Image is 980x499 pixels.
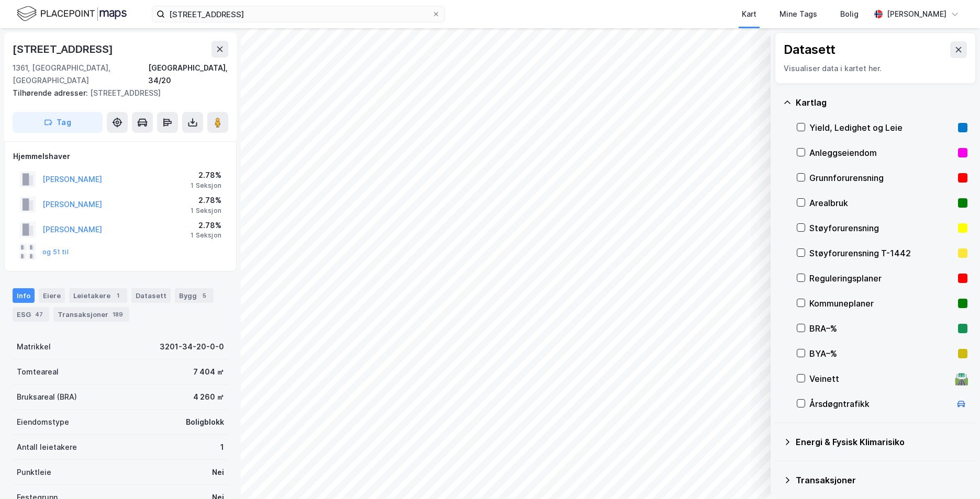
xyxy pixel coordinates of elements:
div: 189 [110,309,125,320]
div: 1 [220,441,224,453]
div: Transaksjoner [53,307,129,322]
div: BYA–% [809,347,954,360]
div: Transaksjoner [796,474,967,486]
div: [GEOGRAPHIC_DATA], 34/20 [148,62,228,87]
div: Arealbruk [809,197,954,209]
div: Veinett [809,372,951,385]
input: Søk på adresse, matrikkel, gårdeiere, leietakere eller personer [165,6,432,22]
div: 47 [33,309,45,320]
div: ESG [13,307,49,322]
div: Årsdøgntrafikk [809,398,951,410]
div: Kartlag [796,96,967,109]
div: Eiendomstype [17,416,69,428]
div: Yield, Ledighet og Leie [809,121,954,134]
div: Punktleie [17,466,51,479]
div: 2.78% [191,219,221,232]
div: [PERSON_NAME] [887,8,946,20]
div: 1 Seksjon [191,182,221,190]
div: BRA–% [809,322,954,335]
div: 1 [113,290,123,301]
button: Tag [13,112,103,133]
div: Datasett [784,41,836,58]
div: Grunnforurensning [809,172,954,184]
div: Nei [212,466,224,479]
div: Leietakere [69,288,127,303]
div: Reguleringsplaner [809,272,954,285]
div: 7 404 ㎡ [193,366,224,378]
div: Matrikkel [17,341,51,353]
div: Støyforurensning [809,222,954,234]
div: Tomteareal [17,366,59,378]
div: Antall leietakere [17,441,77,453]
div: [STREET_ADDRESS] [13,87,220,99]
div: Energi & Fysisk Klimarisiko [796,436,967,448]
div: Bolig [840,8,859,20]
div: 5 [199,290,209,301]
div: Kommuneplaner [809,297,954,310]
div: Bygg [175,288,214,303]
div: Støyforurensning T-1442 [809,247,954,259]
div: 1 Seksjon [191,231,221,240]
div: 1 Seksjon [191,207,221,215]
div: 🛣️ [954,372,968,385]
div: 2.78% [191,169,221,182]
div: 4 260 ㎡ [193,391,224,403]
div: Visualiser data i kartet her. [784,62,967,75]
div: Anleggseiendom [809,146,954,159]
div: Eiere [39,288,65,303]
div: Mine Tags [779,8,817,20]
div: Datasett [131,288,171,303]
img: logo.f888ab2527a4732fd821a326f86c7f29.svg [17,5,127,23]
div: [STREET_ADDRESS] [13,41,115,58]
div: Bruksareal (BRA) [17,391,77,403]
div: 1361, [GEOGRAPHIC_DATA], [GEOGRAPHIC_DATA] [13,62,148,87]
div: Kart [742,8,756,20]
div: 3201-34-20-0-0 [160,341,224,353]
span: Tilhørende adresser: [13,88,90,97]
div: Boligblokk [186,416,224,428]
iframe: Chat Widget [928,449,980,499]
div: Hjemmelshaver [13,150,228,163]
div: 2.78% [191,194,221,207]
div: Info [13,288,35,303]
